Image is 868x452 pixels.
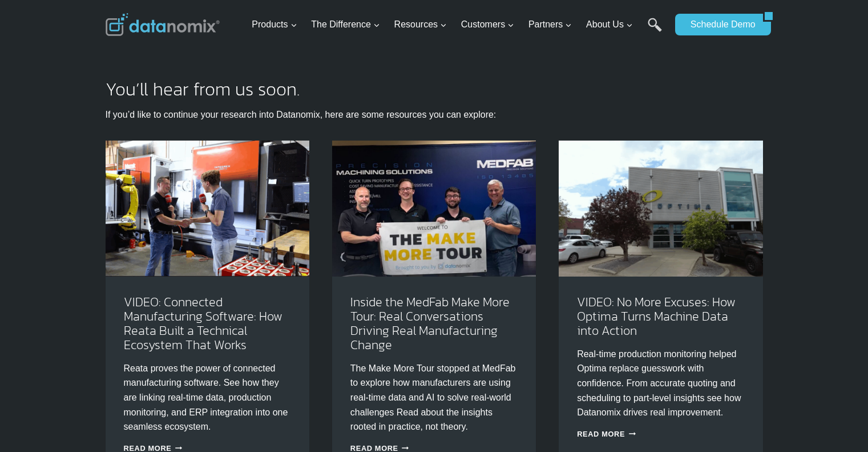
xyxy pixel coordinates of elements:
[577,293,736,340] a: VIDEO: No More Excuses: How Optima Turns Machine Data into Action
[461,17,514,32] span: Customers
[350,293,510,354] a: Inside the MedFab Make More Tour: Real Conversations Driving Real Manufacturing Change
[124,293,282,354] a: VIDEO: Connected Manufacturing Software: How Reata Built a Technical Ecosystem That Works
[106,141,309,277] img: Reata’s Connected Manufacturing Software Ecosystem
[106,107,763,122] p: If you’d like to continue your research into Datanomix, here are some resources you can explore:
[648,18,662,43] a: Search
[528,17,572,32] span: Partners
[559,141,762,277] img: Discover how Optima Manufacturing uses Datanomix to turn raw machine data into real-time insights...
[106,80,763,98] h2: You’ll hear from us soon.
[675,14,763,35] a: Schedule Demo
[311,17,380,32] span: The Difference
[252,17,297,32] span: Products
[577,430,636,438] a: Read More
[247,6,669,43] nav: Primary Navigation
[577,347,744,420] p: Real-time production monitoring helped Optima replace guesswork with confidence. From accurate qu...
[332,141,536,277] img: Make More Tour at Medfab - See how AI in Manufacturing is taking the spotlight
[106,13,220,36] img: Datanomix
[586,17,633,32] span: About Us
[394,17,447,32] span: Resources
[124,361,291,434] p: Reata proves the power of connected manufacturing software. See how they are linking real-time da...
[350,361,518,434] p: The Make More Tour stopped at MedFab to explore how manufacturers are using real-time data and AI...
